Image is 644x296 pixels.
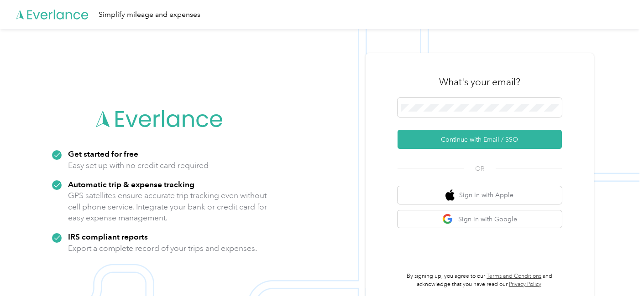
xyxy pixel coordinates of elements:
a: Privacy Policy [509,281,541,288]
p: Easy set up with no credit card required [68,160,209,171]
h3: What's your email? [439,76,520,88]
span: OR [464,164,496,174]
img: apple logo [445,189,455,201]
button: google logoSign in with Google [398,210,562,228]
button: apple logoSign in with Apple [398,186,562,204]
p: By signing up, you agree to our and acknowledge that you have read our . [398,272,562,288]
button: Continue with Email / SSO [398,130,562,149]
a: Terms and Conditions [487,273,541,280]
img: google logo [442,214,454,225]
strong: Get started for free [68,149,138,158]
strong: Automatic trip & expense tracking [68,179,194,189]
p: Export a complete record of your trips and expenses. [68,243,257,254]
p: GPS satellites ensure accurate trip tracking even without cell phone service. Integrate your bank... [68,190,267,224]
div: Simplify mileage and expenses [99,9,200,20]
strong: IRS compliant reports [68,232,148,241]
